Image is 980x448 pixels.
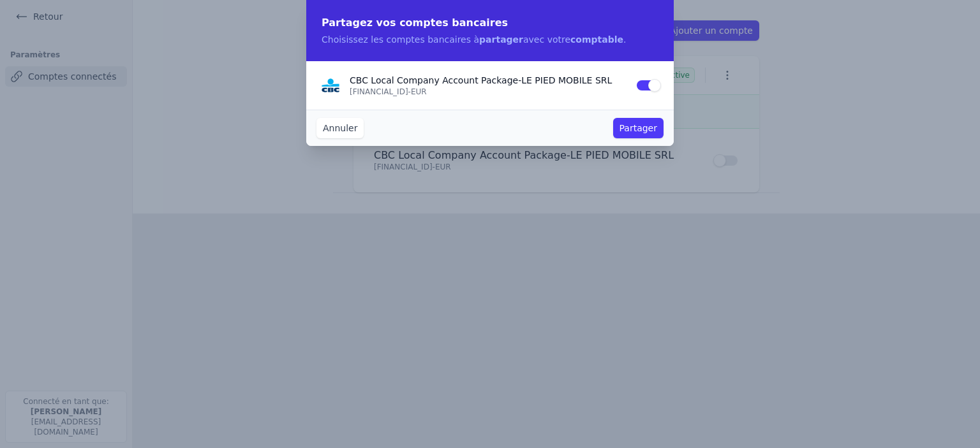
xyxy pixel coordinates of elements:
p: Choisissez les comptes bancaires à avec votre . [322,33,658,46]
strong: partager [479,34,523,45]
p: [FINANCIAL_ID] - EUR [350,87,628,97]
h2: Partagez vos comptes bancaires [322,15,658,31]
p: CBC Local Company Account Package - LE PIED MOBILE SRL [350,74,628,87]
strong: comptable [570,34,623,45]
button: Partager [613,118,664,138]
button: Annuler [316,118,364,138]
